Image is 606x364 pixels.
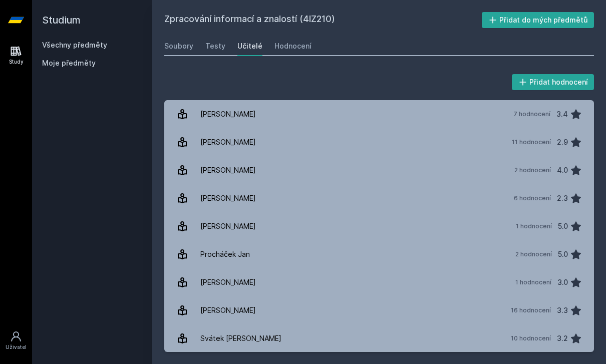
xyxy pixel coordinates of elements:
[558,216,568,236] div: 5.0
[200,272,256,292] div: [PERSON_NAME]
[2,40,30,71] a: Study
[274,36,312,56] a: Hodnocení
[512,138,551,146] div: 11 hodnocení
[512,74,594,90] button: Přidat hodnocení
[515,278,551,286] div: 1 hodnocení
[2,325,30,356] a: Uživatel
[164,128,594,156] a: [PERSON_NAME] 11 hodnocení 2.9
[514,194,551,202] div: 6 hodnocení
[164,324,594,352] a: Svátek [PERSON_NAME] 10 hodnocení 3.2
[557,188,568,208] div: 2.3
[164,268,594,296] a: [PERSON_NAME] 1 hodnocení 3.0
[200,216,256,236] div: [PERSON_NAME]
[514,166,551,174] div: 2 hodnocení
[237,41,262,51] div: Učitelé
[557,272,568,292] div: 3.0
[558,244,568,264] div: 5.0
[164,296,594,324] a: [PERSON_NAME] 16 hodnocení 3.3
[200,328,281,348] div: Svátek [PERSON_NAME]
[205,41,225,51] div: Testy
[200,300,256,320] div: [PERSON_NAME]
[42,41,107,49] a: Všechny předměty
[237,36,262,56] a: Učitelé
[557,328,568,348] div: 3.2
[164,156,594,184] a: [PERSON_NAME] 2 hodnocení 4.0
[482,12,594,28] button: Přidat do mých předmětů
[164,100,594,128] a: [PERSON_NAME] 7 hodnocení 3.4
[164,212,594,240] a: [PERSON_NAME] 1 hodnocení 5.0
[9,58,24,66] div: Study
[164,240,594,268] a: Procháček Jan 2 hodnocení 5.0
[515,250,552,258] div: 2 hodnocení
[200,244,250,264] div: Procháček Jan
[200,104,256,124] div: [PERSON_NAME]
[164,41,193,51] div: Soubory
[6,343,27,351] div: Uživatel
[42,58,96,68] span: Moje předměty
[205,36,225,56] a: Testy
[516,222,552,230] div: 1 hodnocení
[557,160,568,180] div: 4.0
[274,41,312,51] div: Hodnocení
[200,132,256,152] div: [PERSON_NAME]
[557,132,568,152] div: 2.9
[511,306,551,314] div: 16 hodnocení
[164,12,482,28] h2: Zpracování informací a znalostí (4IZ210)
[200,188,256,208] div: [PERSON_NAME]
[557,300,568,320] div: 3.3
[200,160,256,180] div: [PERSON_NAME]
[164,36,193,56] a: Soubory
[164,184,594,212] a: [PERSON_NAME] 6 hodnocení 2.3
[556,104,568,124] div: 3.4
[511,334,551,342] div: 10 hodnocení
[513,110,550,118] div: 7 hodnocení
